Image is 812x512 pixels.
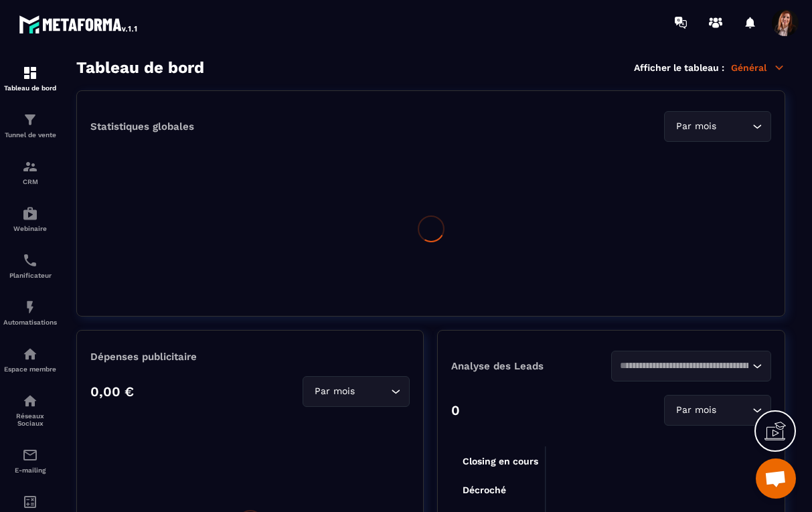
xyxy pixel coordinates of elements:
[463,485,506,495] tspan: Décroché
[90,120,194,133] p: Statistiques globales
[664,395,771,426] div: Search for option
[3,437,57,484] a: emailemailE-mailing
[451,402,460,418] p: 0
[673,403,719,418] span: Par mois
[3,102,57,149] a: formationformationTunnel de vente
[19,12,139,36] img: logo
[673,119,719,134] span: Par mois
[22,252,38,268] img: scheduler
[3,149,57,195] a: formationformationCRM
[3,55,57,102] a: formationformationTableau de bord
[634,62,724,73] p: Afficher le tableau :
[719,403,749,418] input: Search for option
[451,360,611,372] p: Analyse des Leads
[3,319,57,326] p: Automatisations
[3,466,57,474] p: E-mailing
[311,384,357,399] span: Par mois
[3,84,57,92] p: Tableau de bord
[22,112,38,128] img: formation
[620,359,749,373] input: Search for option
[22,346,38,362] img: automations
[90,383,134,400] p: 0,00 €
[756,458,796,499] a: Ouvrir le chat
[463,456,538,467] tspan: Closing en cours
[357,384,388,399] input: Search for option
[76,58,204,77] h3: Tableau de bord
[3,383,57,437] a: social-networksocial-networkRéseaux Sociaux
[22,205,38,222] img: automations
[22,447,38,463] img: email
[22,159,38,175] img: formation
[3,365,57,373] p: Espace membre
[22,299,38,315] img: automations
[3,289,57,336] a: automationsautomationsAutomatisations
[719,119,749,134] input: Search for option
[3,178,57,185] p: CRM
[3,336,57,383] a: automationsautomationsEspace membre
[3,225,57,232] p: Webinaire
[611,351,771,381] div: Search for option
[90,351,410,363] p: Dépenses publicitaire
[22,65,38,81] img: formation
[3,131,57,139] p: Tunnel de vente
[664,111,771,142] div: Search for option
[303,376,410,407] div: Search for option
[3,195,57,242] a: automationsautomationsWebinaire
[3,242,57,289] a: schedulerschedulerPlanificateur
[731,62,785,74] p: Général
[22,393,38,409] img: social-network
[3,412,57,427] p: Réseaux Sociaux
[22,494,38,510] img: accountant
[3,272,57,279] p: Planificateur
